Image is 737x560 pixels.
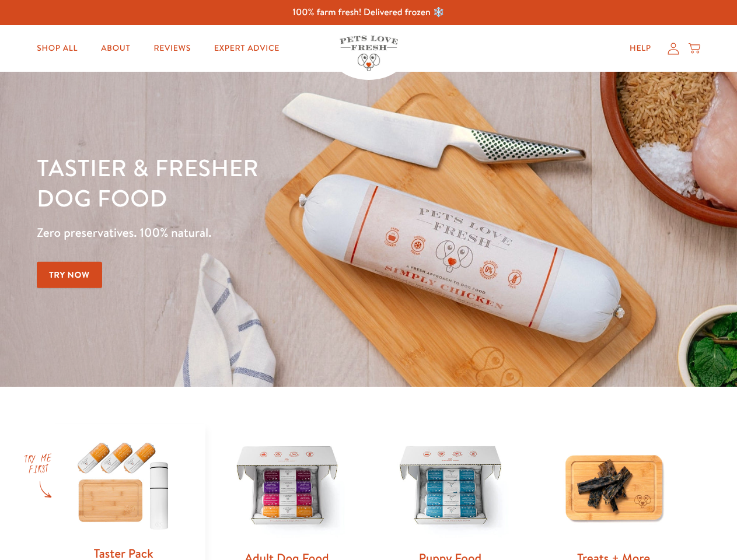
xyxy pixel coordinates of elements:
p: Zero preservatives. 100% natural. [37,222,479,243]
a: Expert Advice [205,37,289,60]
a: Help [620,37,661,60]
a: Try Now [37,262,102,288]
h1: Tastier & fresher dog food [37,152,479,213]
a: Shop All [27,37,87,60]
a: About [92,37,139,60]
a: Reviews [144,37,200,60]
img: Pets Love Fresh [340,36,398,71]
